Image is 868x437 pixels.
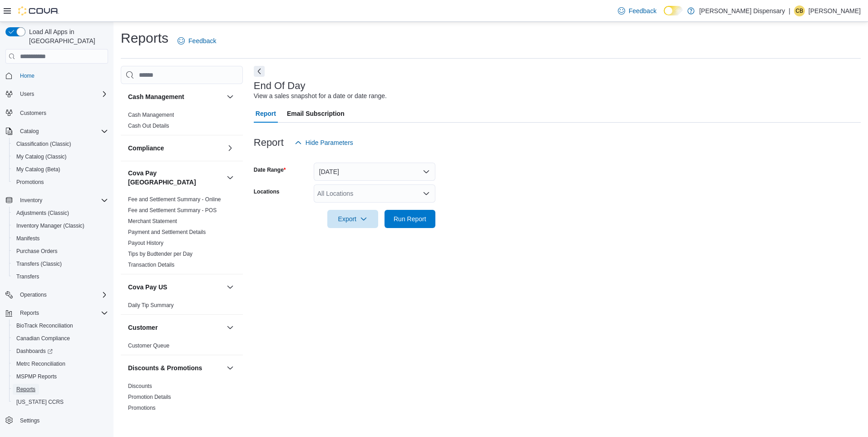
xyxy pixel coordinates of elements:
[2,69,112,82] button: Home
[13,151,70,162] a: My Catalog (Classic)
[16,289,50,300] button: Operations
[128,261,174,268] span: Transaction Details
[128,302,174,308] a: Daily Tip Summary
[128,218,177,224] a: Merchant Statement
[16,70,38,81] a: Home
[254,166,286,174] label: Date Range
[13,371,60,382] a: MSPMP Reports
[796,5,804,16] span: CB
[809,5,861,16] p: [PERSON_NAME]
[16,89,108,99] span: Users
[254,91,387,101] div: View a sales snapshot for a date or date range.
[13,258,108,269] span: Transfers (Classic)
[13,384,108,395] span: Reports
[16,107,108,118] span: Customers
[128,92,223,101] button: Cash Management
[13,208,73,218] a: Adjustments (Classic)
[614,2,660,20] a: Feedback
[128,262,174,268] a: Transaction Details
[128,404,156,412] span: Promotions
[16,126,42,137] button: Catalog
[128,323,223,332] button: Customer
[9,163,112,176] button: My Catalog (Beta)
[9,345,112,358] a: Dashboards
[128,342,169,349] span: Customer Queue
[25,27,108,45] span: Load All Apps in [GEOGRAPHIC_DATA]
[789,5,790,16] p: |
[128,111,174,119] span: Cash Management
[16,273,39,280] span: Transfers
[16,322,73,329] span: BioTrack Reconciliation
[16,195,46,206] button: Inventory
[13,233,108,244] span: Manifests
[16,415,43,426] a: Settings
[16,209,69,217] span: Adjustments (Classic)
[306,138,353,147] span: Hide Parameters
[128,207,217,214] a: Fee and Settlement Summary - POS
[13,346,108,357] span: Dashboards
[16,222,84,229] span: Inventory Manager (Classic)
[2,125,112,138] button: Catalog
[254,137,284,148] h3: Report
[128,382,152,390] span: Discounts
[13,358,108,369] span: Metrc Reconciliation
[13,397,67,407] a: [US_STATE] CCRS
[13,258,65,269] a: Transfers (Classic)
[9,332,112,345] button: Canadian Compliance
[121,340,243,355] div: Customer
[254,188,280,195] label: Locations
[225,172,236,183] button: Cova Pay [GEOGRAPHIC_DATA]
[13,246,108,257] span: Purchase Orders
[629,6,656,15] span: Feedback
[225,282,236,293] button: Cova Pay US
[13,164,108,175] span: My Catalog (Beta)
[2,307,112,319] button: Reports
[9,270,112,283] button: Transfers
[121,194,243,274] div: Cova Pay [GEOGRAPHIC_DATA]
[20,309,39,317] span: Reports
[9,232,112,245] button: Manifests
[327,210,378,228] button: Export
[2,194,112,207] button: Inventory
[13,346,56,357] a: Dashboards
[9,370,112,383] button: MSPMP Reports
[20,90,34,98] span: Users
[128,207,217,214] span: Fee and Settlement Summary - POS
[128,229,206,235] a: Payment and Settlement Details
[9,176,112,189] button: Promotions
[20,72,35,79] span: Home
[254,66,265,77] button: Next
[20,197,42,204] span: Inventory
[254,80,306,91] h3: End Of Day
[16,289,108,300] span: Operations
[9,258,112,270] button: Transfers (Classic)
[9,219,112,232] button: Inventory Manager (Classic)
[128,343,169,349] a: Customer Queue
[9,207,112,219] button: Adjustments (Classic)
[16,166,60,173] span: My Catalog (Beta)
[16,248,58,255] span: Purchase Orders
[13,358,69,369] a: Metrc Reconciliation
[13,320,77,331] a: BioTrack Reconciliation
[16,179,44,186] span: Promotions
[128,250,192,258] span: Tips by Budtender per Day
[20,109,46,117] span: Customers
[128,144,164,153] h3: Compliance
[13,151,108,162] span: My Catalog (Classic)
[16,126,108,137] span: Catalog
[13,233,43,244] a: Manifests
[20,291,47,298] span: Operations
[16,360,65,367] span: Metrc Reconciliation
[20,128,39,135] span: Catalog
[225,322,236,333] button: Customer
[13,333,74,344] a: Canadian Compliance
[128,323,158,332] h3: Customer
[128,144,223,153] button: Compliance
[121,109,243,135] div: Cash Management
[128,123,169,129] a: Cash Out Details
[9,319,112,332] button: BioTrack Reconciliation
[394,214,426,223] span: Run Report
[121,29,168,47] h1: Reports
[13,164,64,175] a: My Catalog (Beta)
